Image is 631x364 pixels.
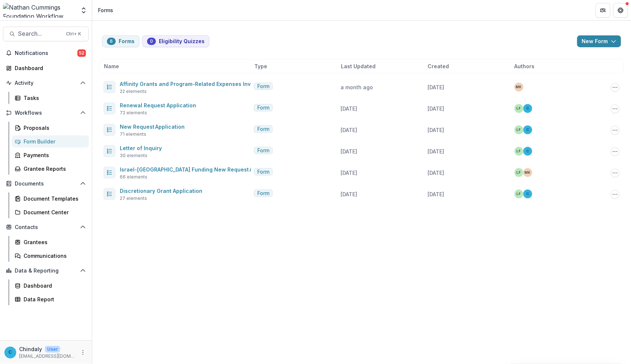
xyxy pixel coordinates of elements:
span: Notifications [15,50,77,56]
a: Renewal Request Application [120,102,196,108]
div: Chindaly [9,350,12,355]
div: Data Report [24,295,83,303]
button: Partners [596,3,610,18]
span: Type [254,62,267,70]
a: Letter of Inquiry [120,145,162,151]
span: 52 [77,49,86,57]
span: Name [104,62,119,70]
span: 22 elements [120,88,147,95]
div: Lucy Fey [517,192,521,196]
div: Tasks [24,94,83,102]
span: 66 elements [120,174,147,180]
span: Form [257,83,269,90]
span: 71 elements [120,131,146,138]
span: Contacts [15,224,77,230]
button: Options [611,126,620,135]
div: Chindaly [526,192,529,196]
div: Dashboard [15,64,83,72]
a: Payments [12,149,89,161]
span: [DATE] [428,191,444,197]
div: Lucy Fey [517,149,521,153]
span: Form [257,126,269,132]
a: Dashboard [3,62,89,74]
span: [DATE] [341,191,358,197]
a: Grantee Reports [12,163,89,175]
span: [DATE] [428,148,444,155]
div: Chindaly [526,107,529,110]
span: [DATE] [428,170,444,176]
a: Affinity Grants and Program-Related Expenses Invoice Request [120,81,285,87]
span: Authors [514,62,534,70]
span: Search... [18,30,62,37]
span: 72 elements [120,110,147,116]
span: [DATE] [428,105,444,112]
div: Form Builder [24,138,83,145]
span: a month ago [341,84,373,90]
div: Lucy Fey [517,171,521,174]
button: New Form [577,35,621,47]
a: Proposals [12,122,89,134]
div: Chindaly [526,128,529,132]
div: Grantee Reports [24,165,83,173]
div: Maya Kuppermann [525,171,531,174]
img: Nathan Cummings Foundation Workflow Sandbox logo [3,3,76,18]
span: 30 elements [120,152,147,159]
a: Israel-[GEOGRAPHIC_DATA] Funding New Request Application [120,166,279,173]
a: New Request Application [120,124,185,130]
span: [DATE] [428,84,444,90]
button: Open entity switcher [79,3,89,18]
span: Last Updated [341,62,376,70]
p: User [45,346,60,353]
button: Notifications52 [3,47,89,59]
span: [DATE] [341,148,358,155]
a: Document Templates [12,193,89,205]
a: Dashboard [12,280,89,292]
a: Document Center [12,206,89,218]
button: Get Help [613,3,628,18]
div: Communications [24,252,83,260]
p: Chindaly [19,345,42,353]
div: Chindaly [526,149,529,153]
button: Options [611,83,620,92]
button: Open Contacts [3,221,89,233]
button: Open Documents [3,178,89,190]
div: Maya Kuppermann [516,85,522,89]
span: Data & Reporting [15,268,77,274]
span: Form [257,148,269,154]
div: Lucy Fey [517,107,521,110]
span: Workflows [15,110,77,116]
a: Data Report [12,293,89,305]
span: Form [257,169,269,175]
nav: breadcrumb [95,5,116,15]
span: [DATE] [341,105,358,112]
button: Options [611,169,620,177]
a: Communications [12,250,89,262]
div: Payments [24,151,83,159]
div: Grantees [24,238,83,246]
button: Open Data & Reporting [3,265,89,277]
span: [DATE] [341,127,358,133]
span: Form [257,105,269,111]
a: Tasks [12,92,89,104]
button: Options [611,147,620,156]
span: [DATE] [341,170,358,176]
button: Options [611,190,620,199]
span: Form [257,190,269,197]
button: More [79,348,87,357]
span: 6 [110,39,113,44]
a: Discretionary Grant Application [120,188,202,194]
a: Grantees [12,236,89,248]
span: 0 [150,39,153,44]
div: Document Center [24,208,83,216]
button: Open Activity [3,77,89,89]
button: Open Workflows [3,107,89,119]
div: Proposals [24,124,83,132]
p: [EMAIL_ADDRESS][DOMAIN_NAME] [19,353,76,360]
span: Activity [15,80,77,86]
button: Search... [3,27,89,41]
button: Forms [102,35,139,47]
button: Eligibility Quizzes [142,35,209,47]
span: 27 elements [120,195,147,202]
button: Options [611,104,620,113]
div: Forms [98,6,113,14]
